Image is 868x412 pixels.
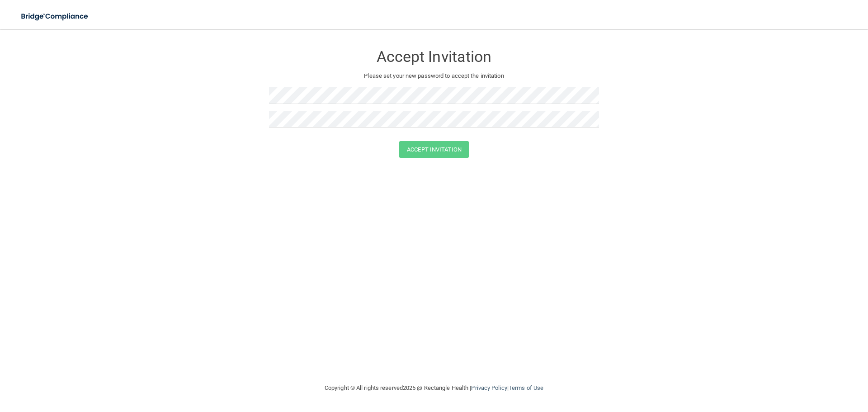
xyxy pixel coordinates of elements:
h3: Accept Invitation [269,48,599,65]
p: Please set your new password to accept the invitation [276,71,592,81]
a: Privacy Policy [471,384,507,391]
a: Terms of Use [509,384,543,391]
img: bridge_compliance_login_screen.278c3ca4.svg [14,7,97,26]
button: Accept Invitation [399,141,469,158]
div: Copyright © All rights reserved 2025 @ Rectangle Health | | [269,374,599,403]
